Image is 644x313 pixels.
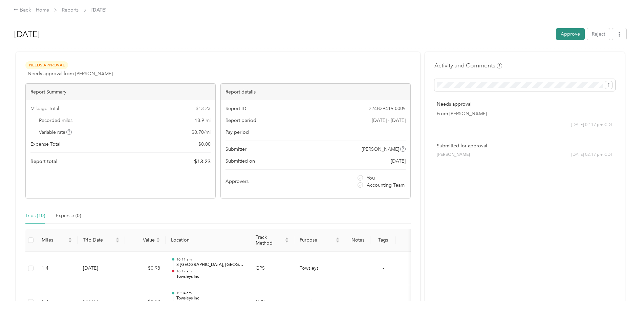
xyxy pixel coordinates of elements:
span: $ 13.23 [196,105,211,112]
button: Reject [587,28,610,40]
span: Recorded miles [39,117,72,124]
span: [DATE] 02:17 pm CDT [571,122,613,128]
p: Submitted for approval [437,142,613,149]
div: Expense (0) [56,212,81,220]
span: 18.9 mi [195,117,211,124]
span: caret-up [285,236,289,241]
span: Trip Date [83,237,114,243]
div: Report details [221,84,410,100]
span: caret-up [68,236,72,241]
th: Purpose [294,229,345,252]
td: Towsleys [294,252,345,286]
span: Report period [226,117,256,124]
th: Location [166,229,250,252]
span: Expense Total [30,141,60,148]
td: [DATE] [78,252,125,286]
span: You [367,174,375,182]
span: [DATE] [91,6,106,14]
div: Report Summary [26,84,215,100]
span: - [383,299,384,305]
span: Variable rate [39,129,72,136]
p: From [PERSON_NAME] [437,110,613,117]
p: 10:04 am [176,291,245,295]
span: Track Method [256,234,283,246]
span: [DATE] - [DATE] [372,117,406,124]
span: Mileage Total [30,105,59,112]
th: Value [125,229,166,252]
h4: Activity and Comments [434,61,502,70]
p: 10:11 am [176,257,245,262]
span: Purpose [300,237,334,243]
span: caret-up [115,236,120,241]
span: 224B29419-0005 [369,105,406,112]
span: caret-down [156,239,160,244]
span: Pay period [226,129,249,136]
p: Towsleys Inc [176,295,245,301]
span: Report ID [226,105,246,112]
span: [PERSON_NAME] [437,152,470,158]
th: Tags [370,229,396,252]
th: Trip Date [78,229,125,252]
span: - [383,265,384,271]
span: $ 0.70 / mi [192,129,211,136]
th: Notes [345,229,370,252]
span: $ 0.00 [198,141,211,148]
p: Needs approval [437,101,613,108]
td: 1.4 [36,252,78,286]
span: Needs Approval [25,61,68,69]
span: $ 13.23 [194,158,211,166]
span: caret-down [285,239,289,244]
p: Towsleys Inc [176,274,245,280]
p: S [GEOGRAPHIC_DATA], [GEOGRAPHIC_DATA] [176,262,245,268]
a: Reports [62,7,79,13]
span: Accounting Team [367,182,405,189]
a: Home [36,7,49,13]
iframe: Everlance-gr Chat Button Frame [606,275,644,313]
span: caret-down [336,239,340,244]
span: Submitted on [226,158,255,165]
span: Needs approval from [PERSON_NAME] [28,70,113,77]
td: GPS [250,252,294,286]
div: Trips (10) [25,212,45,220]
div: Back [14,6,31,14]
span: caret-up [336,236,340,241]
p: 10:17 am [176,269,245,274]
th: Track Method [250,229,294,252]
th: Miles [36,229,78,252]
span: [DATE] 02:17 pm CDT [571,152,613,158]
span: Submitter [226,146,246,153]
span: Value [130,237,155,243]
h1: Aug 2025 [14,26,551,42]
span: caret-up [156,236,160,241]
span: Miles [42,237,67,243]
span: caret-down [68,239,72,244]
span: Report total [30,158,58,165]
span: Approvers [226,178,249,185]
td: $0.98 [125,252,166,286]
button: Approve [556,28,585,40]
span: [DATE] [391,158,406,165]
span: caret-down [115,239,120,244]
span: [PERSON_NAME] [362,146,399,153]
